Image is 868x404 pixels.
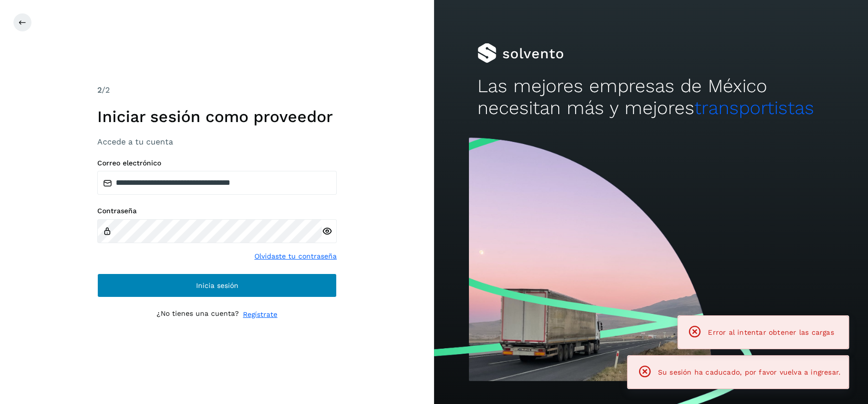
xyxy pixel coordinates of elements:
button: Inicia sesión [97,273,337,297]
a: Regístrate [243,309,277,320]
span: 2 [97,85,102,95]
span: Su sesión ha caducado, por favor vuelva a ingresar. [658,368,841,376]
label: Correo electrónico [97,159,337,167]
span: transportistas [694,97,814,119]
p: ¿No tienes una cuenta? [157,309,239,320]
span: Inicia sesión [196,282,238,289]
div: /2 [97,84,337,96]
label: Contraseña [97,207,337,215]
h3: Accede a tu cuenta [97,137,337,146]
h2: Las mejores empresas de México necesitan más y mejores [477,75,825,120]
a: Olvidaste tu contraseña [254,251,337,262]
h1: Iniciar sesión como proveedor [97,107,337,126]
span: Error al intentar obtener las cargas [708,328,834,336]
